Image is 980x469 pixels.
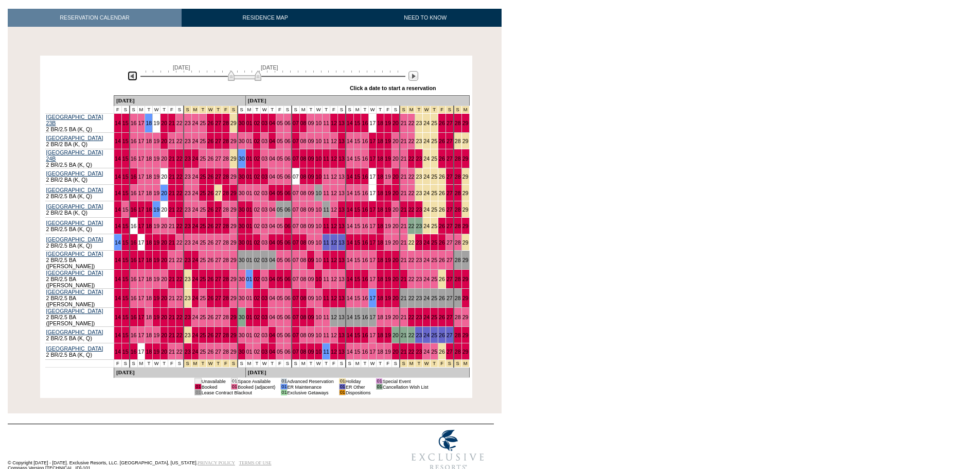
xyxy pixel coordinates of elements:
a: 03 [261,206,268,213]
a: 14 [115,223,121,229]
a: 17 [369,155,376,162]
a: 12 [331,206,337,213]
a: 16 [362,206,368,213]
a: 16 [131,138,137,144]
a: 05 [277,173,283,180]
a: 29 [230,155,237,162]
a: 10 [315,138,322,144]
a: 29 [230,190,237,196]
a: 24 [423,206,430,213]
a: 08 [300,120,307,126]
a: 12 [331,173,337,180]
a: 16 [131,155,137,162]
a: 20 [161,120,167,126]
a: 10 [315,206,322,213]
a: 18 [377,138,383,144]
a: 29 [230,173,237,180]
a: 17 [369,206,376,213]
a: 20 [393,190,399,196]
a: 13 [338,138,345,144]
a: [GEOGRAPHIC_DATA] [46,135,103,141]
a: 03 [261,155,268,162]
a: 29 [462,120,469,126]
a: 02 [254,155,260,162]
a: 18 [146,206,152,213]
a: 16 [131,173,137,180]
a: 17 [138,190,145,196]
a: 30 [239,190,245,196]
a: 22 [408,173,415,180]
a: 21 [401,155,407,162]
a: 26 [207,155,213,162]
a: 26 [439,190,445,196]
a: 21 [401,173,407,180]
a: 16 [131,223,137,229]
a: 12 [331,138,337,144]
a: 24 [423,120,430,126]
a: 11 [323,120,329,126]
a: 07 [293,138,299,144]
a: 18 [146,223,152,229]
a: 15 [354,138,361,144]
a: 28 [223,155,229,162]
a: 14 [347,190,353,196]
a: 12 [331,190,337,196]
a: 19 [385,120,391,126]
a: 27 [215,206,221,213]
a: 16 [131,190,137,196]
a: 28 [455,206,461,213]
a: 28 [455,155,461,162]
a: 17 [369,173,376,180]
a: 25 [200,223,206,229]
a: 14 [115,206,121,213]
a: 20 [161,138,167,144]
a: 30 [239,206,245,213]
a: 19 [385,206,391,213]
a: 11 [323,190,329,196]
a: 03 [261,173,268,180]
a: 23 [185,155,191,162]
a: 08 [300,155,307,162]
a: 14 [115,138,121,144]
a: 01 [246,206,253,213]
a: 21 [169,138,175,144]
a: 09 [308,120,314,126]
a: 27 [215,138,221,144]
a: 02 [254,173,260,180]
a: [GEOGRAPHIC_DATA] [46,220,103,226]
a: 23 [185,206,191,213]
a: 19 [385,138,391,144]
a: 07 [293,190,299,196]
a: 14 [115,173,121,180]
a: 29 [462,138,469,144]
a: 29 [230,120,237,126]
a: 14 [115,120,121,126]
a: 19 [385,190,391,196]
a: 20 [393,173,399,180]
a: 09 [308,173,314,180]
a: 17 [369,138,376,144]
a: 15 [122,120,129,126]
a: 20 [161,206,167,213]
a: 08 [300,190,307,196]
a: 05 [277,206,283,213]
a: 17 [138,223,145,229]
a: 21 [169,120,175,126]
a: 24 [192,190,199,196]
a: 17 [138,173,145,180]
a: 22 [176,190,183,196]
a: [GEOGRAPHIC_DATA] 24B [46,149,103,162]
a: 25 [431,190,437,196]
a: 20 [161,190,167,196]
a: 02 [254,138,260,144]
a: 25 [200,190,206,196]
a: 15 [122,223,129,229]
a: 20 [161,223,167,229]
a: 14 [347,155,353,162]
a: 19 [153,190,159,196]
a: 29 [462,173,469,180]
a: 20 [161,155,167,162]
a: 22 [408,120,415,126]
a: 26 [207,138,213,144]
a: 14 [115,190,121,196]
